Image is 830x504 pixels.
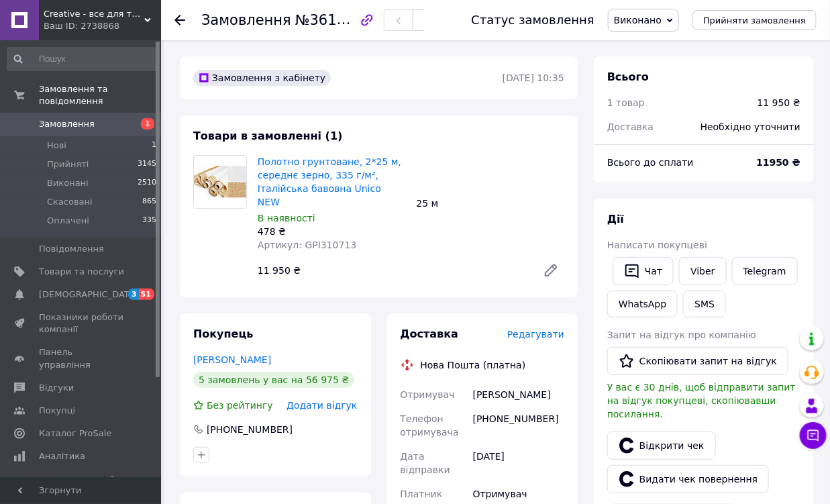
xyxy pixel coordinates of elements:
[39,311,124,336] span: Показники роботи компанії
[800,422,827,449] button: Чат з покупцем
[39,450,85,462] span: Аналітика
[607,121,654,132] span: Доставка
[39,427,111,440] span: Каталог ProSale
[139,289,154,300] span: 51
[401,413,459,438] span: Телефон отримувача
[138,177,156,189] span: 2510
[607,330,756,340] span: Запит на відгук про компанію
[607,213,624,225] span: Дії
[295,11,391,28] span: №361573789
[174,13,185,27] div: Повернутися назад
[7,47,158,71] input: Пошук
[39,289,138,301] span: [DEMOGRAPHIC_DATA]
[193,354,271,365] a: [PERSON_NAME]
[207,400,273,411] span: Без рейтингу
[152,140,156,152] span: 1
[193,327,254,340] span: Покупець
[470,444,567,482] div: [DATE]
[607,432,716,460] a: Відкрити чек
[471,13,594,27] div: Статус замовлення
[607,97,645,108] span: 1 товар
[401,451,450,475] span: Дата відправки
[683,291,726,317] button: SMS
[252,261,532,280] div: 11 950 ₴
[607,291,678,317] a: WhatsApp
[193,70,331,86] div: Замовлення з кабінету
[607,347,788,375] button: Скопіювати запит на відгук
[141,118,154,130] span: 1
[732,257,798,285] a: Telegram
[607,157,694,168] span: Всього до сплати
[39,83,161,107] span: Замовлення та повідомлення
[258,225,406,238] div: 478 ₴
[39,382,74,394] span: Відгуки
[39,266,124,278] span: Товари та послуги
[614,15,662,26] span: Виконано
[39,474,124,498] span: Інструменти веб-майстра та SEO
[47,196,93,208] span: Скасовані
[607,240,707,250] span: Написати покупцеві
[679,257,726,285] a: Viber
[142,215,156,227] span: 335
[47,140,66,152] span: Нові
[537,257,564,284] a: Редагувати
[703,15,806,26] span: Прийняти замовлення
[44,8,144,20] span: Creative - все для творчих людей
[193,372,354,388] div: 5 замовлень у вас на 56 975 ₴
[47,158,89,170] span: Прийняті
[39,405,75,417] span: Покупці
[142,196,156,208] span: 865
[470,407,567,444] div: [PHONE_NUMBER]
[39,243,104,255] span: Повідомлення
[258,240,356,250] span: Артикул: GPI310713
[258,156,401,207] a: Полотно грунтоване, 2*25 м, середнє зерно, 335 г/м², Італійська бавовна Unico NEW
[258,213,315,223] span: В наявності
[194,156,246,208] img: Полотно грунтоване, 2*25 м, середнє зерно, 335 г/м², Італійська бавовна Unico NEW
[503,72,564,83] time: [DATE] 10:35
[411,194,570,213] div: 25 м
[201,12,291,28] span: Замовлення
[193,130,343,142] span: Товари в замовленні (1)
[692,10,817,30] button: Прийняти замовлення
[44,20,161,32] div: Ваш ID: 2738868
[607,70,649,83] span: Всього
[470,383,567,407] div: [PERSON_NAME]
[756,157,800,168] b: 11950 ₴
[758,96,800,109] div: 11 950 ₴
[287,400,357,411] span: Додати відгук
[128,289,139,300] span: 3
[401,327,459,340] span: Доставка
[401,389,455,400] span: Отримувач
[39,118,95,130] span: Замовлення
[692,112,809,142] div: Необхідно уточнити
[607,465,769,493] button: Видати чек повернення
[47,215,89,227] span: Оплачені
[607,382,796,419] span: У вас є 30 днів, щоб відправити запит на відгук покупцеві, скопіювавши посилання.
[47,177,89,189] span: Виконані
[39,346,124,370] span: Панель управління
[417,358,529,372] div: Нова Пошта (платна)
[138,158,156,170] span: 3145
[401,489,443,499] span: Платник
[205,423,294,436] div: [PHONE_NUMBER]
[507,329,564,340] span: Редагувати
[613,257,674,285] button: Чат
